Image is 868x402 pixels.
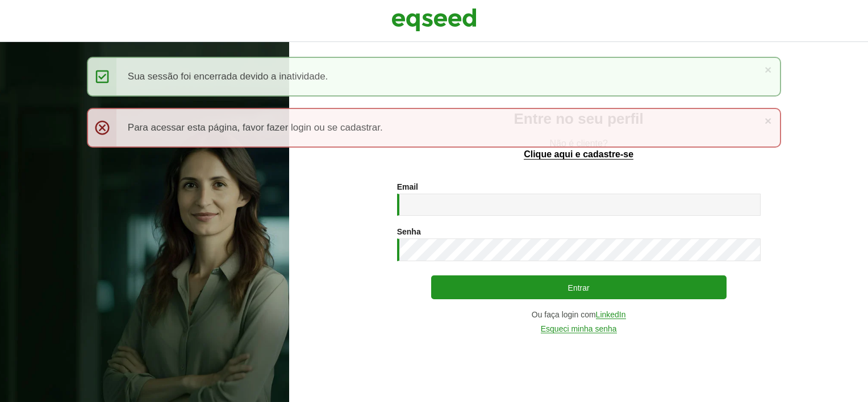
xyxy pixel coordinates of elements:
[397,228,421,236] label: Senha
[397,183,418,191] label: Email
[765,64,771,76] a: ×
[391,6,477,34] img: EqSeed Logo
[397,311,761,319] div: Ou faça login com
[541,325,617,333] a: Esqueci minha senha
[87,57,781,97] div: Sua sessão foi encerrada devido a inatividade.
[596,311,626,319] a: LinkedIn
[87,108,781,148] div: Para acessar esta página, favor fazer login ou se cadastrar.
[431,275,727,299] button: Entrar
[765,115,771,127] a: ×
